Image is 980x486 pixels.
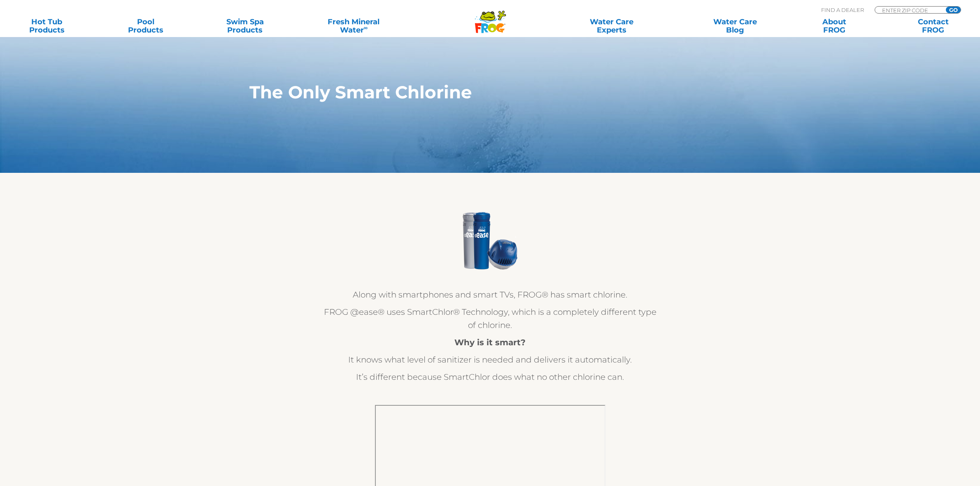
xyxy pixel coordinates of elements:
p: Along with smartphones and smart TVs, FROG® has smart chlorine. [321,288,659,301]
a: Fresh MineralWater∞ [305,18,402,34]
p: It knows what level of sanitizer is needed and delivers it automatically. [321,353,659,366]
p: It’s different because SmartChlor does what no other chlorine can. [321,370,659,384]
p: FROG @ease® uses SmartChlor® Technology, which is a completely different type of chlorine. [321,305,659,332]
a: PoolProducts [107,18,184,34]
a: ContactFROG [895,18,972,34]
img: @ease & Inline [459,210,521,272]
a: Water CareBlog [696,18,773,34]
a: Water CareExperts [549,18,674,34]
input: Zip Code Form [881,7,937,14]
p: Find A Dealer [821,6,864,14]
input: GO [946,7,961,13]
a: AboutFROG [796,18,873,34]
h1: The Only Smart Chlorine [249,82,693,102]
a: Hot TubProducts [8,18,85,34]
sup: ∞ [364,24,368,31]
a: Swim SpaProducts [207,18,284,34]
strong: Why is it smart? [454,337,526,347]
